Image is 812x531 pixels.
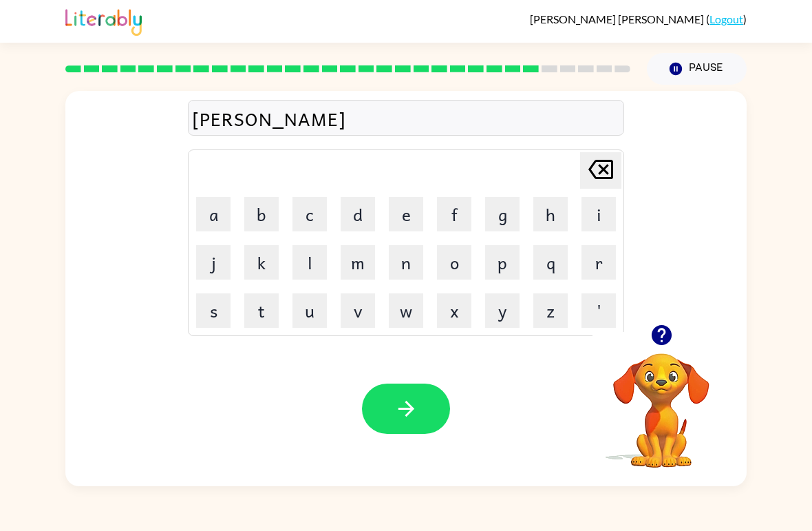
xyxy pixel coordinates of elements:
button: k [244,245,279,280]
button: z [533,293,568,328]
video: Your browser must support playing .mp4 files to use Literably. Please try using another browser. [592,332,730,470]
button: c [292,197,327,231]
button: d [341,197,375,231]
button: g [485,197,520,231]
button: u [292,293,327,328]
button: h [533,197,568,231]
button: x [437,293,471,328]
div: ( ) [530,12,747,25]
button: t [244,293,279,328]
button: f [437,197,471,231]
div: [PERSON_NAME] [192,104,620,133]
button: Pause [647,53,747,85]
a: Logout [709,12,743,25]
button: o [437,245,471,280]
button: m [341,245,375,280]
button: j [196,245,231,280]
img: Literably [65,6,142,36]
button: l [292,245,327,280]
button: y [485,293,520,328]
button: a [196,197,231,231]
button: w [389,293,423,328]
button: r [581,245,616,280]
button: v [341,293,375,328]
button: e [389,197,423,231]
button: ' [581,293,616,328]
button: p [485,245,520,280]
button: n [389,245,423,280]
span: [PERSON_NAME] [PERSON_NAME] [530,12,706,25]
button: s [196,293,231,328]
button: q [533,245,568,280]
button: i [581,197,616,231]
button: b [244,197,279,231]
